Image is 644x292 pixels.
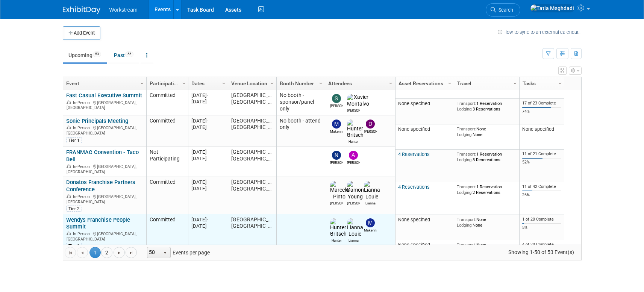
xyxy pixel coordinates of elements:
td: [GEOGRAPHIC_DATA], [GEOGRAPHIC_DATA] [228,147,276,177]
img: Makenna Clark [332,120,341,129]
a: Go to the next page [114,247,125,258]
div: [GEOGRAPHIC_DATA], [GEOGRAPHIC_DATA] [66,193,143,204]
div: [DATE] [191,223,224,229]
span: Column Settings [181,80,187,86]
span: Transport: [457,242,476,247]
span: Column Settings [447,80,453,86]
a: Column Settings [268,77,276,88]
div: 11 of 21 Complete [522,151,561,157]
td: [GEOGRAPHIC_DATA], [GEOGRAPHIC_DATA] [228,115,276,147]
div: [GEOGRAPHIC_DATA], [GEOGRAPHIC_DATA] [66,99,143,110]
a: Column Settings [220,77,228,88]
span: Lodging: [457,132,473,137]
a: Search [486,3,520,17]
a: Column Settings [138,77,146,88]
span: - [207,149,208,155]
div: 17 of 23 Complete [522,101,561,106]
span: Go to the previous page [79,250,85,256]
span: Column Settings [139,80,145,86]
span: Transport: [457,217,476,222]
a: Wendys Franchise People Summit [66,216,130,230]
div: 11 of 42 Complete [522,184,561,189]
img: Makenna Clark [366,218,375,227]
a: Donatos Franchise Partners Conference [66,179,135,193]
span: None specified [398,242,430,248]
a: Travel [457,77,514,90]
div: Makenna Clark [330,129,343,134]
div: 74% [522,109,561,114]
span: None specified [398,126,430,132]
div: None None [457,217,516,228]
div: None None [457,126,516,137]
span: Go to the last page [128,250,134,256]
span: Column Settings [318,80,324,86]
span: Showing 1-50 of 53 Event(s) [501,247,581,257]
div: 4 of 20 Complete [522,242,561,247]
div: [DATE] [191,98,224,105]
span: Go to the next page [116,250,122,256]
a: Go to the last page [126,247,137,258]
div: Xavier Montalvo [347,107,360,113]
div: Hunter Britsch [330,238,343,243]
a: Booth Number [280,77,320,90]
div: Damon Young [347,200,360,206]
span: Lodging: [457,190,473,195]
div: [DATE] [191,155,224,162]
td: Committed [146,115,188,147]
a: Column Settings [445,77,454,88]
span: - [207,118,208,124]
a: Column Settings [511,77,519,88]
span: In-Person [73,126,92,130]
div: Tier 1 [66,137,82,143]
div: [GEOGRAPHIC_DATA], [GEOGRAPHIC_DATA] [66,163,143,174]
img: Lianna Louie [364,181,380,200]
div: Lianna Louie [347,238,360,243]
span: None specified [398,217,430,222]
div: [GEOGRAPHIC_DATA], [GEOGRAPHIC_DATA] [66,230,143,242]
td: Not Participating [146,147,188,177]
a: Sonic Principals Meeting [66,118,128,124]
div: 1 Reservation 3 Reservations [457,151,516,162]
img: Andrew Walters [349,151,358,160]
td: No booth - sponsor/panel only [276,90,325,115]
span: In-Person [73,231,92,236]
a: Past55 [108,48,139,62]
a: How to sync to an external calendar... [498,29,582,35]
td: [GEOGRAPHIC_DATA], [GEOGRAPHIC_DATA] [228,90,276,115]
td: [GEOGRAPHIC_DATA], [GEOGRAPHIC_DATA] [228,214,276,251]
a: Upcoming53 [63,48,107,62]
span: - [207,217,208,222]
div: [DATE] [191,185,224,192]
span: In-Person [73,194,92,199]
img: In-Person Event [67,231,71,235]
span: 1 [89,247,101,258]
a: Attendees [328,77,390,90]
div: [DATE] [191,179,224,185]
td: No booth - attend only [276,115,325,147]
span: Column Settings [388,80,394,86]
a: Go to the first page [65,247,76,258]
a: Column Settings [556,77,564,88]
span: 55 [125,51,133,57]
a: Fast Casual Executive Summit [66,92,142,99]
span: - [207,92,208,98]
img: In-Person Event [67,194,71,198]
div: Hunter Britsch [347,139,360,144]
span: Transport: [457,151,476,157]
span: Go to the first page [67,250,73,256]
img: Hunter Britsch [330,218,347,238]
div: None specified [522,126,561,132]
span: Workstream [109,7,138,13]
div: [GEOGRAPHIC_DATA], [GEOGRAPHIC_DATA] [66,124,143,136]
img: Tatia Meghdadi [530,4,574,12]
a: Column Settings [386,77,395,88]
div: 52% [522,160,561,165]
div: Marcelo Pinto [330,200,343,206]
a: Tasks [523,77,559,90]
span: Column Settings [221,80,227,86]
a: Event [66,77,141,90]
div: 5% [522,225,561,230]
div: Nick Walters [330,160,343,165]
div: Dwight Smith [364,129,377,134]
span: 50 [147,247,160,258]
